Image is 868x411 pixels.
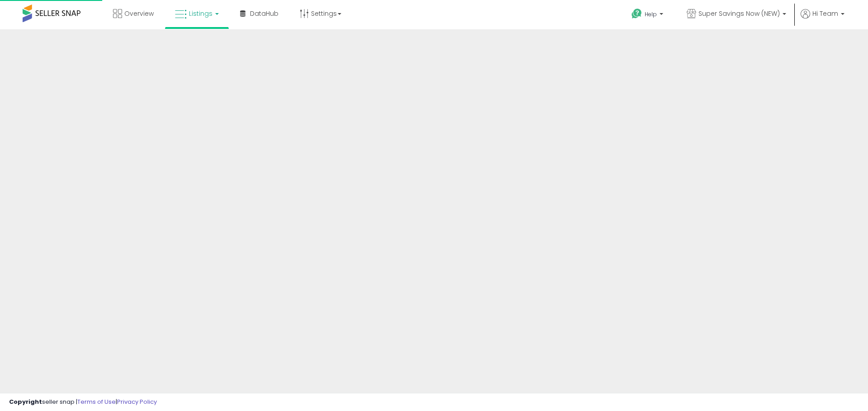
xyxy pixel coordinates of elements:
[645,10,657,18] span: Help
[77,397,116,406] a: Terms of Use
[250,9,278,18] span: DataHub
[189,9,212,18] span: Listings
[698,9,780,18] span: Super Savings Now (NEW)
[124,9,154,18] span: Overview
[117,397,157,406] a: Privacy Policy
[812,9,838,18] span: Hi Team
[9,397,42,406] strong: Copyright
[631,8,642,19] i: Get Help
[801,9,844,29] a: Hi Team
[9,398,157,406] div: seller snap | |
[624,1,672,29] a: Help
